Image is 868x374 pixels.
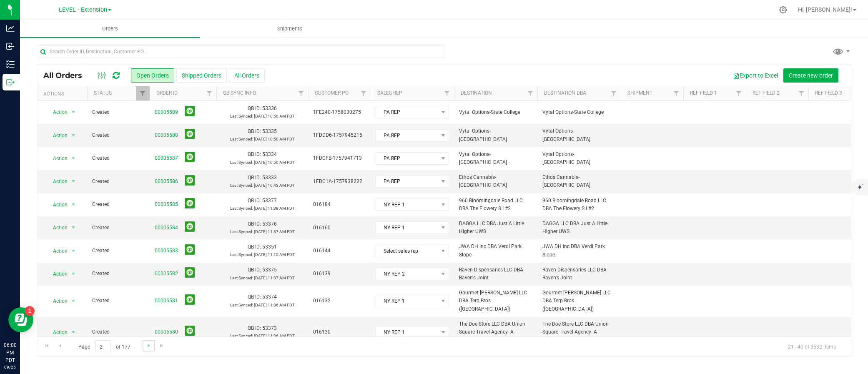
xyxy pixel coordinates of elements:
[542,243,616,259] span: JWA DH Inc DBA Verdi Park Slope
[376,106,438,118] span: PA REP
[670,86,683,100] a: Filter
[155,328,178,336] a: 00005580
[92,247,145,255] span: Created
[92,328,145,336] span: Created
[200,20,380,38] a: Shipments
[68,199,79,211] span: select
[45,106,68,118] span: Action
[68,245,79,257] span: select
[542,127,616,143] span: Vytal Options-[GEOGRAPHIC_DATA]
[92,154,145,162] span: Created
[176,68,227,83] button: Shipped Orders
[262,294,277,300] span: 53374
[313,131,366,139] span: 1FDDD6-1757945215
[313,270,366,278] span: 016139
[230,137,253,141] span: Last Synced:
[254,137,295,141] span: [DATE] 10:50 AM PDT
[6,24,15,33] inline-svg: Analytics
[440,86,454,100] a: Filter
[248,294,261,300] span: QB ID:
[68,176,79,187] span: select
[459,151,532,166] span: Vytal Options-[GEOGRAPHIC_DATA]
[778,6,788,14] div: Manage settings
[92,224,145,232] span: Created
[59,6,107,13] span: LEVEL - Extension
[230,303,253,307] span: Last Synced:
[92,131,145,139] span: Created
[6,60,15,68] inline-svg: Inventory
[690,90,717,96] a: Ref Field 1
[68,222,79,233] span: select
[542,266,616,282] span: Raven Dispensaries LLC DBA Raven's Joint
[248,267,261,273] span: QB ID:
[542,220,616,236] span: DAGGA LLC DBA Just A Little Higher UWS
[43,91,84,97] div: Actions
[45,268,68,280] span: Action
[131,68,174,83] button: Open Orders
[254,276,295,280] span: [DATE] 11:37 AM PDT
[542,289,616,313] span: Gourmet [PERSON_NAME] LLC DBA Terp Bros ([GEOGRAPHIC_DATA])
[254,229,295,234] span: [DATE] 11:37 AM PDT
[262,267,277,273] span: 53375
[156,90,178,96] a: Order ID
[230,334,253,338] span: Last Synced:
[459,108,532,116] span: Vytal Options-State College
[91,25,129,33] span: Orders
[542,320,616,344] span: The Doe Store LLC DBA Union Square Travel Agency- A Cannabis Store
[45,295,68,307] span: Action
[230,206,253,211] span: Last Synced:
[753,90,780,96] a: Ref Field 2
[313,154,366,162] span: 1FDCFB-1757941713
[376,268,438,280] span: NY REP 2
[262,105,277,111] span: 53336
[262,151,277,157] span: 53334
[254,114,295,118] span: [DATE] 10:50 AM PDT
[315,90,349,96] a: Customer PO
[254,206,295,211] span: [DATE] 11:38 AM PDT
[459,243,532,259] span: JWA DH Inc DBA Verdi Park Slope
[262,128,277,134] span: 53335
[459,289,532,313] span: Gourmet [PERSON_NAME] LLC DBA Terp Bros ([GEOGRAPHIC_DATA])
[732,86,746,100] a: Filter
[459,127,532,143] span: Vytal Options-[GEOGRAPHIC_DATA]
[155,154,178,162] a: 00005587
[815,90,842,96] a: Ref Field 3
[45,130,68,141] span: Action
[248,175,261,181] span: QB ID:
[294,86,308,100] a: Filter
[68,268,79,280] span: select
[627,90,652,96] a: Shipment
[248,128,261,134] span: QB ID:
[313,108,366,116] span: 1FE240-1758030275
[155,108,178,116] a: 00005589
[143,340,155,351] a: Go to the next page
[254,160,295,165] span: [DATE] 10:50 AM PDT
[4,341,16,364] p: 06:00 PM PDT
[789,72,833,79] span: Create new order
[45,199,68,211] span: Action
[376,130,438,141] span: PA REP
[376,245,438,257] span: Select sales rep
[607,86,621,100] a: Filter
[459,220,532,236] span: DAGGA LLC DBA Just A Little Higher UWS
[155,201,178,208] a: 00005585
[357,86,371,100] a: Filter
[229,68,265,83] button: All Orders
[68,106,79,118] span: select
[248,151,261,157] span: QB ID:
[376,176,438,187] span: PA REP
[92,108,145,116] span: Created
[266,25,314,33] span: Shipments
[92,297,145,305] span: Created
[4,364,16,370] p: 09/25
[248,198,261,203] span: QB ID:
[254,252,295,257] span: [DATE] 11:15 AM PDT
[155,297,178,305] a: 00005581
[542,151,616,166] span: Vytal Options-[GEOGRAPHIC_DATA]
[248,325,261,331] span: QB ID:
[459,197,532,213] span: 960 Bloomingdale Road LLC DBA The Flowery S.I #2
[156,340,168,351] a: Go to the last page
[248,221,261,227] span: QB ID:
[728,68,783,83] button: Export to Excel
